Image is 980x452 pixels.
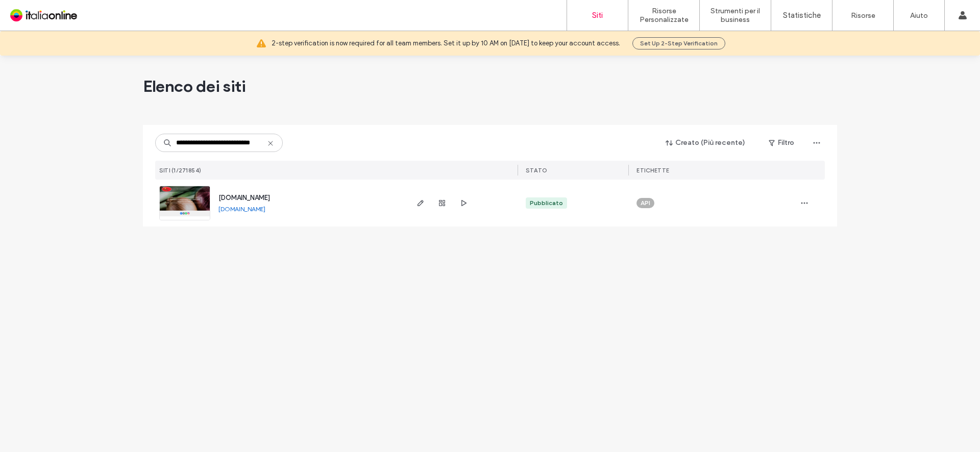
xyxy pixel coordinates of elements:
label: Risorse [851,11,875,20]
span: Aiuto [22,7,47,16]
button: Filtro [758,135,804,151]
span: 2-step verification is now required for all team members. Set it up by 10 AM on [DATE] to keep yo... [272,38,620,48]
span: ETICHETTE [636,167,670,174]
label: Siti [592,11,603,20]
label: Aiuto [910,11,928,20]
div: Pubblicato [530,198,563,208]
span: SITI (1/271854) [159,167,202,174]
label: Statistiche [783,11,821,20]
button: Creato (Più recente) [657,135,754,151]
span: API [641,198,650,208]
label: Risorse Personalizzate [628,7,699,24]
button: Set Up 2-Step Verification [632,37,725,49]
span: STATO [526,167,548,174]
a: [DOMAIN_NAME] [218,194,270,202]
a: [DOMAIN_NAME] [218,205,265,213]
span: Elenco dei siti [143,76,246,96]
label: Strumenti per il business [700,7,771,24]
